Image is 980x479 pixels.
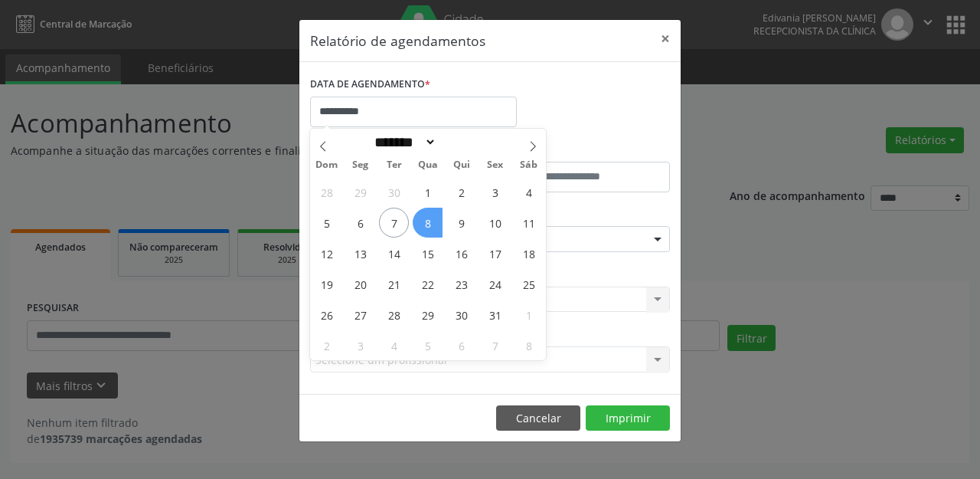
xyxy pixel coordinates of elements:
[413,269,443,299] span: Outubro 22, 2025
[312,208,341,238] span: Outubro 5, 2025
[445,160,479,170] span: Qui
[379,238,409,268] span: Outubro 14, 2025
[413,300,443,330] span: Outubro 29, 2025
[310,160,344,170] span: Dom
[411,160,445,170] span: Qua
[312,238,341,268] span: Outubro 12, 2025
[480,238,510,268] span: Outubro 17, 2025
[312,177,341,207] span: Setembro 28, 2025
[480,330,510,360] span: Novembro 7, 2025
[480,177,510,207] span: Outubro 3, 2025
[650,20,681,57] button: Close
[514,238,544,268] span: Outubro 18, 2025
[379,177,409,207] span: Setembro 30, 2025
[379,208,409,238] span: Outubro 7, 2025
[514,269,544,299] span: Outubro 25, 2025
[514,300,544,330] span: Novembro 1, 2025
[344,160,377,170] span: Seg
[377,160,411,170] span: Ter
[512,160,546,170] span: Sáb
[369,134,436,150] select: Month
[379,300,409,330] span: Outubro 28, 2025
[446,330,476,360] span: Novembro 6, 2025
[446,300,476,330] span: Outubro 30, 2025
[413,208,443,238] span: Outubro 8, 2025
[379,330,409,360] span: Novembro 4, 2025
[345,208,375,238] span: Outubro 6, 2025
[413,330,443,360] span: Novembro 5, 2025
[446,238,476,268] span: Outubro 16, 2025
[436,134,487,150] input: Year
[345,300,375,330] span: Outubro 27, 2025
[312,300,341,330] span: Outubro 26, 2025
[413,238,443,268] span: Outubro 15, 2025
[514,177,544,207] span: Outubro 4, 2025
[479,160,512,170] span: Sex
[413,177,443,207] span: Outubro 1, 2025
[480,300,510,330] span: Outubro 31, 2025
[586,405,670,431] button: Imprimir
[345,330,375,360] span: Novembro 3, 2025
[345,269,375,299] span: Outubro 20, 2025
[514,330,544,360] span: Novembro 8, 2025
[496,405,580,431] button: Cancelar
[446,208,476,238] span: Outubro 9, 2025
[312,330,341,360] span: Novembro 2, 2025
[345,177,375,207] span: Setembro 29, 2025
[446,177,476,207] span: Outubro 2, 2025
[310,31,485,51] h5: Relatório de agendamentos
[480,269,510,299] span: Outubro 24, 2025
[494,138,670,162] label: ATÉ
[312,269,341,299] span: Outubro 19, 2025
[514,208,544,238] span: Outubro 11, 2025
[446,269,476,299] span: Outubro 23, 2025
[345,238,375,268] span: Outubro 13, 2025
[480,208,510,238] span: Outubro 10, 2025
[310,73,430,97] label: DATA DE AGENDAMENTO
[379,269,409,299] span: Outubro 21, 2025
